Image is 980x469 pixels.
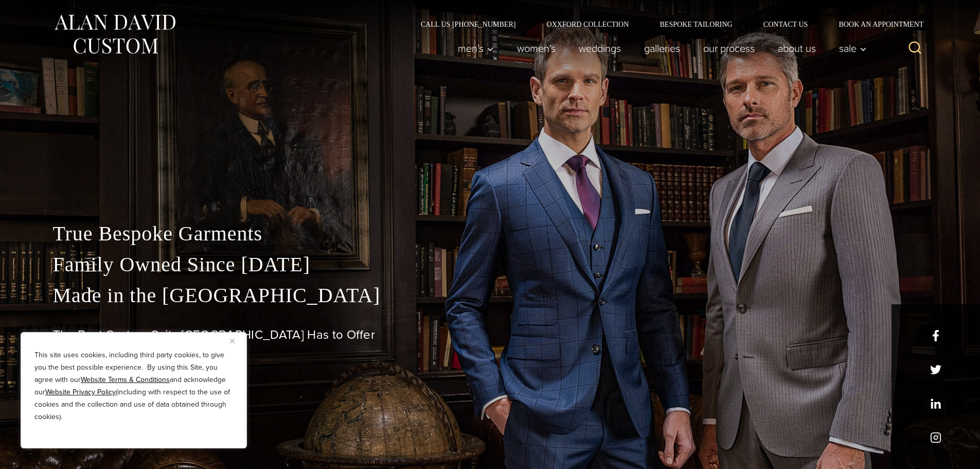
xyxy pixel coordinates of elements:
a: Women’s [505,38,567,59]
button: View Search Form [903,36,928,61]
span: Men’s [458,43,494,54]
nav: Primary Navigation [446,38,872,59]
a: Website Privacy Policy [45,387,116,397]
p: True Bespoke Garments Family Owned Since [DATE] Made in the [GEOGRAPHIC_DATA] [53,218,928,311]
nav: Secondary Navigation [405,21,928,28]
a: Contact Us [748,21,824,28]
a: Galleries [632,38,691,59]
a: Website Terms & Conditions [81,374,170,385]
img: Alan David Custom [53,11,176,57]
a: Bespoke Tailoring [644,21,747,28]
a: Our Process [691,38,766,59]
a: Book an Appointment [823,21,927,28]
span: Sale [839,43,867,54]
a: About Us [766,38,827,59]
p: This site uses cookies, including third party cookies, to give you the best possible experience. ... [34,349,233,423]
h1: The Best Custom Suits [GEOGRAPHIC_DATA] Has to Offer [53,327,928,342]
a: weddings [567,38,632,59]
button: Close [230,335,242,347]
a: Oxxford Collection [531,21,644,28]
img: Close [230,339,235,343]
a: Call Us [PHONE_NUMBER] [405,21,531,28]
